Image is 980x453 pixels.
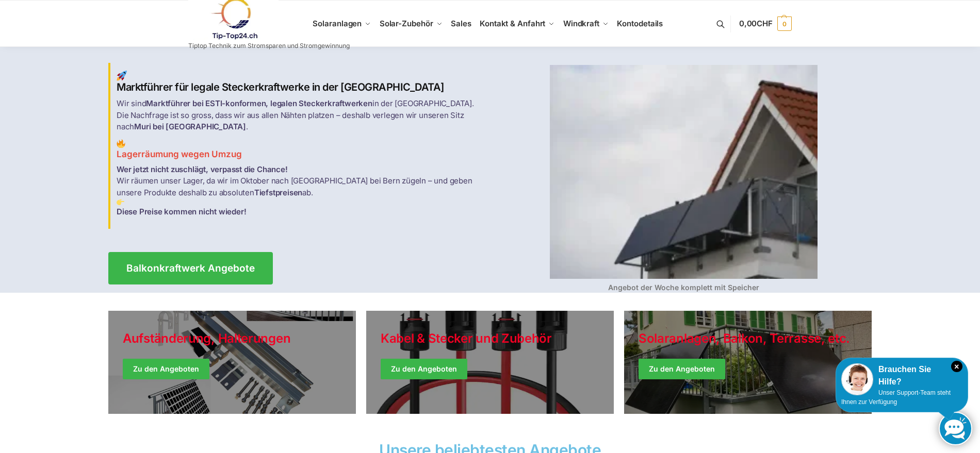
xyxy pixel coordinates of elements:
[134,122,246,131] strong: Muri bei [GEOGRAPHIC_DATA]
[550,65,818,279] img: Balkon-Terrassen-Kraftwerke 4
[624,311,872,414] a: Winter Jackets
[380,19,433,28] span: Solar-Zubehör
[617,19,663,28] span: Kontodetails
[608,283,759,292] strong: Angebot der Woche komplett mit Speicher
[254,188,302,197] strong: Tiefstpreisen
[563,19,599,28] span: Windkraft
[375,1,447,47] a: Solar-Zubehör
[841,363,962,388] div: Brauchen Sie Hilfe?
[476,1,559,47] a: Kontakt & Anfahrt
[117,207,246,216] strong: Diese Preise kommen nicht wieder!
[146,98,372,108] strong: Marktführer bei ESTI-konformen, legalen Steckerkraftwerken
[188,43,350,49] p: Tiptop Technik zum Stromsparen und Stromgewinnung
[108,252,273,284] a: Balkonkraftwerk Angebote
[757,19,773,28] span: CHF
[480,19,545,28] span: Kontakt & Anfahrt
[117,71,127,81] img: Balkon-Terrassen-Kraftwerke 1
[739,19,773,28] span: 0,00
[613,1,667,47] a: Kontodetails
[739,8,792,39] a: 0,00CHF 0
[841,363,873,395] img: Customer service
[117,164,288,174] strong: Wer jetzt nicht zuschlägt, verpasst die Chance!
[559,1,613,47] a: Windkraft
[841,389,951,406] span: Unser Support-Team steht Ihnen zur Verfügung
[117,164,484,218] p: Wir räumen unser Lager, da wir im Oktober nach [GEOGRAPHIC_DATA] bei Bern zügeln – und geben unse...
[451,19,471,28] span: Sales
[117,98,484,133] p: Wir sind in der [GEOGRAPHIC_DATA]. Die Nachfrage ist so gross, dass wir aus allen Nähten platzen ...
[366,311,614,414] a: Holiday Style
[117,198,124,206] img: Balkon-Terrassen-Kraftwerke 3
[117,139,125,148] img: Balkon-Terrassen-Kraftwerke 2
[117,71,484,94] h2: Marktführer für legale Steckerkraftwerke in der [GEOGRAPHIC_DATA]
[951,361,962,372] i: Schließen
[447,1,476,47] a: Sales
[126,263,255,273] span: Balkonkraftwerk Angebote
[117,139,484,161] h3: Lagerräumung wegen Umzug
[777,16,792,31] span: 0
[108,311,356,414] a: Holiday Style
